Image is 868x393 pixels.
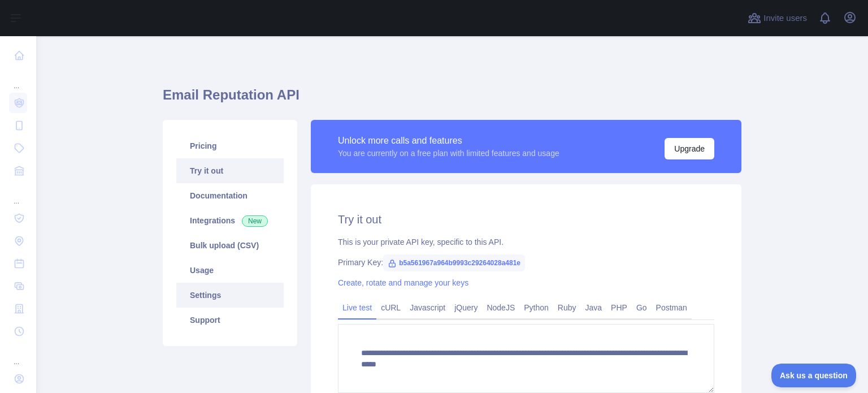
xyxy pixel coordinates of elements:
[338,236,714,248] div: This is your private API key, specific to this API.
[242,215,268,227] span: New
[581,299,607,317] a: Java
[450,299,482,317] a: jQuery
[338,299,376,317] a: Live test
[771,364,857,387] iframe: Toggle Customer Support
[553,299,581,317] a: Ruby
[376,299,405,317] a: cURL
[632,299,652,317] a: Go
[176,258,284,283] a: Usage
[338,257,714,268] div: Primary Key:
[338,278,468,287] a: Create, rotate and manage your keys
[176,233,284,258] a: Bulk upload (CSV)
[665,138,714,159] button: Upgrade
[176,208,284,233] a: Integrations New
[519,299,553,317] a: Python
[176,308,284,332] a: Support
[763,12,807,25] span: Invite users
[176,133,284,158] a: Pricing
[606,299,632,317] a: PHP
[9,344,27,366] div: ...
[338,148,559,159] div: You are currently on a free plan with limited features and usage
[652,299,692,317] a: Postman
[9,68,27,90] div: ...
[163,86,741,113] h1: Email Reputation API
[9,183,27,206] div: ...
[405,299,450,317] a: Javascript
[383,254,525,271] span: b5a561967a964b9993c29264028a481e
[338,211,714,227] h2: Try it out
[176,158,284,183] a: Try it out
[338,134,559,148] div: Unlock more calls and features
[176,283,284,308] a: Settings
[482,299,519,317] a: NodeJS
[745,9,809,27] button: Invite users
[176,183,284,208] a: Documentation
